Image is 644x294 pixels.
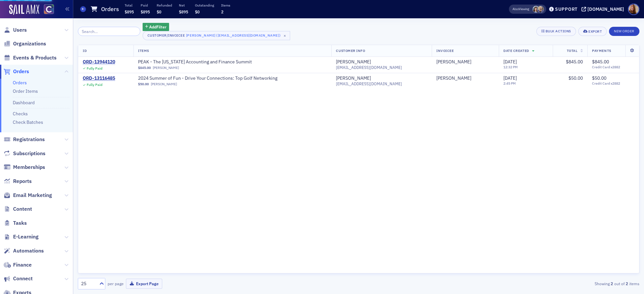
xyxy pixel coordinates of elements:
[4,40,46,47] a: Organizations
[336,48,365,53] span: Customer Info
[13,205,32,213] span: Content
[592,59,609,65] span: $845.00
[13,164,45,171] span: Memberships
[503,81,516,86] time: 2:45 PM
[436,59,471,65] a: [PERSON_NAME]
[625,281,629,286] strong: 2
[4,136,45,143] a: Registrations
[44,4,54,14] img: SailAMX
[336,75,371,81] div: [PERSON_NAME]
[4,68,29,75] a: Orders
[609,27,639,36] button: New Order
[4,233,39,240] a: E-Learning
[157,3,172,8] p: Refunded
[81,280,96,287] div: 25
[13,26,27,34] span: Users
[4,54,57,61] a: Events & Products
[4,205,32,213] a: Content
[513,7,519,11] div: Also
[336,59,371,65] a: [PERSON_NAME]
[546,29,571,33] div: Bulk Actions
[108,281,124,286] label: per page
[537,6,544,13] span: Alicia Gelinas
[13,220,27,227] span: Tasks
[138,82,149,86] span: $50.00
[4,192,52,199] a: Email Marketing
[4,178,32,185] a: Reports
[179,3,188,8] p: Net
[148,33,185,38] div: Customer/Invoicee
[78,27,140,36] input: Search…
[4,26,27,34] a: Users
[587,6,624,12] div: [DOMAIN_NAME]
[610,281,614,286] strong: 2
[9,5,39,15] img: SailAMX
[157,9,161,14] span: $0
[13,54,57,61] span: Events & Products
[195,9,200,14] span: $0
[588,30,602,33] div: Export
[4,275,33,282] a: Connect
[436,75,494,81] span: Tracy Card
[503,75,517,81] span: [DATE]
[138,75,277,81] a: 2024 Summer of Fun - Drive Your Connections: Top Golf Networking
[179,9,188,14] span: $895
[13,150,45,157] span: Subscriptions
[221,3,230,8] p: Items
[138,59,252,65] span: PEAK - The Colorado Accounting and Finance Summit
[13,40,46,47] span: Organizations
[125,9,134,14] span: $895
[336,65,402,70] span: [EMAIL_ADDRESS][DOMAIN_NAME]
[532,6,539,13] span: Stacy Svendsen
[582,7,626,11] button: [DOMAIN_NAME]
[13,88,38,94] a: Order Items
[195,3,214,8] p: Outstanding
[592,81,635,86] span: Credit Card x2882
[336,81,402,86] span: [EMAIL_ADDRESS][DOMAIN_NAME]
[457,281,639,286] div: Showing out of items
[567,48,578,53] span: Total
[578,27,607,36] button: Export
[13,178,32,185] span: Reports
[153,66,179,70] a: [PERSON_NAME]
[503,59,517,65] span: [DATE]
[4,150,45,157] a: Subscriptions
[628,4,639,15] span: Profile
[609,28,639,34] a: New Order
[13,80,27,86] a: Orders
[4,247,44,254] a: Automations
[282,33,288,39] span: ×
[13,119,43,125] a: Check Batches
[13,261,32,269] span: Finance
[566,59,583,65] span: $845.00
[436,48,454,53] span: Invoicee
[125,3,134,8] p: Total
[13,100,35,106] a: Dashboard
[138,48,149,53] span: Items
[4,261,32,269] a: Finance
[13,111,28,117] a: Checks
[592,65,635,69] span: Credit Card x2882
[83,59,115,65] a: ORD-13944120
[13,275,33,282] span: Connect
[13,247,44,254] span: Automations
[83,48,87,53] span: ID
[13,192,52,199] span: Email Marketing
[592,75,606,81] span: $50.00
[39,4,54,15] a: View Homepage
[87,83,102,87] div: Fully Paid
[436,75,471,81] a: [PERSON_NAME]
[83,75,115,81] a: ORD-13116485
[503,65,518,69] time: 12:32 PM
[221,9,223,14] span: 2
[13,136,45,143] span: Registrations
[138,59,252,65] a: PEAK - The [US_STATE] Accounting and Finance Summit
[149,24,166,30] span: Add Filter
